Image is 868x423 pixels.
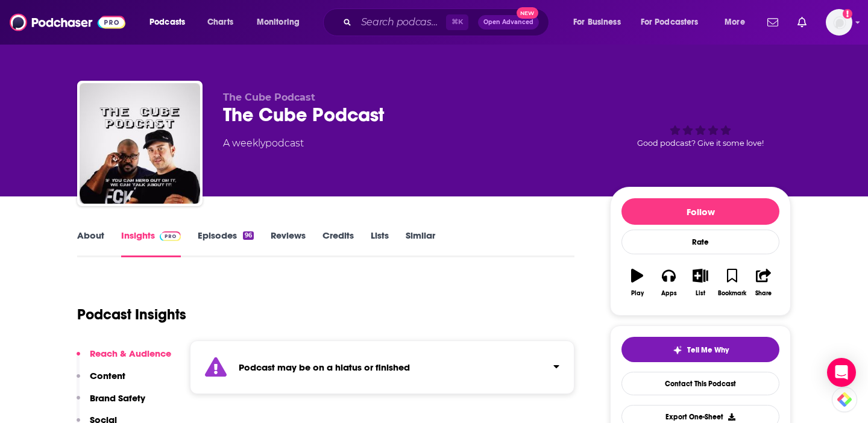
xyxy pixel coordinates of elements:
[77,392,145,415] button: Brand Safety
[748,261,779,304] button: Share
[827,358,856,387] div: Open Intercom Messenger
[621,372,779,395] a: Contact This Podcast
[573,14,621,31] span: For Business
[826,9,852,36] button: Show profile menu
[356,13,446,32] input: Search podcasts, credits, & more...
[200,13,241,32] a: Charts
[718,290,746,297] div: Bookmark
[685,261,716,304] button: List
[478,15,539,30] button: Open AdvancedNew
[631,290,644,297] div: Play
[641,14,699,31] span: For Podcasters
[335,8,561,36] div: Search podcasts, credits, & more...
[90,370,125,381] p: Content
[687,345,729,355] span: Tell Me Why
[446,14,468,30] span: ⌘ K
[190,340,574,394] section: Click to expand status details
[517,7,538,19] span: New
[621,230,779,254] div: Rate
[716,261,747,304] button: Bookmark
[160,231,181,241] img: Podchaser Pro
[90,392,145,404] p: Brand Safety
[406,230,435,257] a: Similar
[10,11,125,34] img: Podchaser - Follow, Share and Rate Podcasts
[843,9,852,19] svg: Add a profile image
[673,345,682,355] img: tell me why sparkle
[633,13,716,32] button: open menu
[793,12,811,33] a: Show notifications dropdown
[621,198,779,225] button: Follow
[198,230,254,257] a: Episodes96
[141,13,201,32] button: open menu
[661,290,677,297] div: Apps
[826,9,852,36] span: Logged in as zhopson
[90,348,171,359] p: Reach & Audience
[725,14,745,31] span: More
[223,136,304,151] div: A weekly podcast
[223,92,315,103] span: The Cube Podcast
[80,83,200,204] img: The Cube Podcast
[77,348,171,370] button: Reach & Audience
[207,14,233,31] span: Charts
[826,9,852,36] img: User Profile
[696,290,705,297] div: List
[653,261,684,304] button: Apps
[239,362,410,373] strong: Podcast may be on a hiatus or finished
[121,230,181,257] a: InsightsPodchaser Pro
[483,19,533,25] span: Open Advanced
[257,14,300,31] span: Monitoring
[610,92,791,166] div: Good podcast? Give it some love!
[271,230,306,257] a: Reviews
[755,290,772,297] div: Share
[565,13,636,32] button: open menu
[149,14,185,31] span: Podcasts
[322,230,354,257] a: Credits
[77,370,125,392] button: Content
[763,12,783,33] a: Show notifications dropdown
[371,230,389,257] a: Lists
[77,230,104,257] a: About
[716,13,760,32] button: open menu
[77,305,186,324] h1: Podcast Insights
[637,139,764,148] span: Good podcast? Give it some love!
[248,13,315,32] button: open menu
[621,337,779,362] button: tell me why sparkleTell Me Why
[621,261,653,304] button: Play
[243,231,254,240] div: 96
